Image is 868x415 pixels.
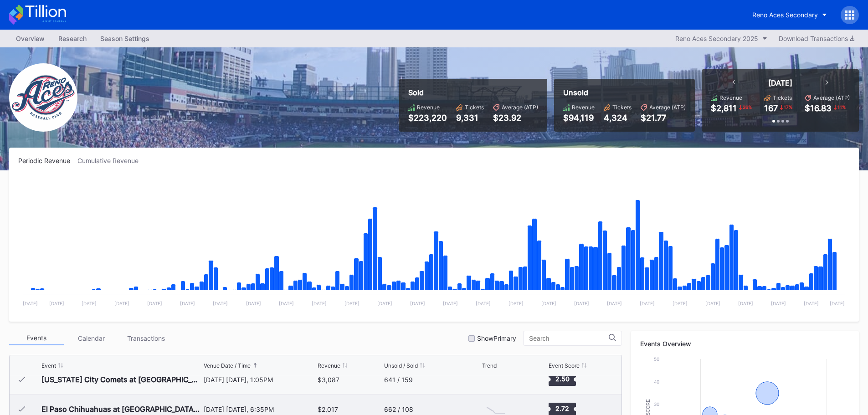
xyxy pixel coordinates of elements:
[465,104,484,111] div: Tickets
[318,362,340,369] div: Revenue
[9,63,77,132] img: RenoAces.png
[279,301,294,306] text: [DATE]
[563,113,595,123] div: $94,119
[476,301,491,306] text: [DATE]
[318,376,339,384] div: $3,087
[384,376,413,384] div: 641 / 159
[673,301,688,306] text: [DATE]
[417,104,440,111] div: Revenue
[318,405,338,413] div: $2,017
[384,362,418,369] div: Unsold / Sold
[773,94,792,101] div: Tickets
[572,104,595,111] div: Revenue
[41,405,201,414] div: El Paso Chihuahuas at [GEOGRAPHIC_DATA] Aces
[549,362,580,369] div: Event Score
[555,375,569,383] text: 2.50
[377,301,392,306] text: [DATE]
[612,104,632,111] div: Tickets
[541,301,556,306] text: [DATE]
[213,301,228,306] text: [DATE]
[443,301,458,306] text: [DATE]
[18,157,77,164] div: Periodic Revenue
[410,301,425,306] text: [DATE]
[180,301,195,306] text: [DATE]
[49,301,64,306] text: [DATE]
[508,301,524,306] text: [DATE]
[64,331,118,345] div: Calendar
[529,335,609,342] input: Search
[114,301,129,306] text: [DATE]
[752,11,818,19] div: Reno Aces Secondary
[640,301,655,306] text: [DATE]
[805,103,832,113] div: $16.83
[246,301,261,306] text: [DATE]
[93,32,156,45] a: Season Settings
[563,88,686,97] div: Unsold
[837,103,847,111] div: 11 %
[482,368,509,391] svg: Chart title
[654,356,659,362] text: 50
[783,103,793,111] div: 17 %
[719,94,742,101] div: Revenue
[23,301,38,306] text: [DATE]
[204,376,316,384] div: [DATE] [DATE], 1:05PM
[204,362,251,369] div: Venue Date / Time
[640,340,850,348] div: Events Overview
[408,88,538,97] div: Sold
[456,113,484,123] div: 9,331
[147,301,162,306] text: [DATE]
[118,331,173,345] div: Transactions
[344,301,360,306] text: [DATE]
[738,301,753,306] text: [DATE]
[649,104,686,111] div: Average (ATP)
[779,35,854,42] div: Download Transactions
[41,362,56,369] div: Event
[771,301,786,306] text: [DATE]
[774,32,859,45] button: Download Transactions
[813,94,850,101] div: Average (ATP)
[477,334,516,342] div: Show Primary
[671,32,772,45] button: Reno Aces Secondary 2025
[555,405,569,412] text: 2.72
[41,375,201,384] div: [US_STATE] City Comets at [GEOGRAPHIC_DATA]
[384,405,413,413] div: 662 / 108
[51,32,93,45] a: Research
[574,301,589,306] text: [DATE]
[9,331,64,345] div: Events
[654,379,659,384] text: 40
[641,113,686,123] div: $21.77
[18,176,850,313] svg: Chart title
[768,78,792,87] div: [DATE]
[482,362,497,369] div: Trend
[804,301,819,306] text: [DATE]
[742,103,753,111] div: 26 %
[745,6,834,23] button: Reno Aces Secondary
[77,157,146,164] div: Cumulative Revenue
[830,301,845,306] text: [DATE]
[654,401,659,407] text: 30
[711,103,737,113] div: $2,811
[493,113,538,123] div: $23.92
[604,113,632,123] div: 4,324
[204,405,316,413] div: [DATE] [DATE], 6:35PM
[502,104,538,111] div: Average (ATP)
[9,32,51,45] a: Overview
[312,301,327,306] text: [DATE]
[675,35,758,42] div: Reno Aces Secondary 2025
[705,301,720,306] text: [DATE]
[764,103,778,113] div: 167
[408,113,447,123] div: $223,220
[607,301,622,306] text: [DATE]
[82,301,97,306] text: [DATE]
